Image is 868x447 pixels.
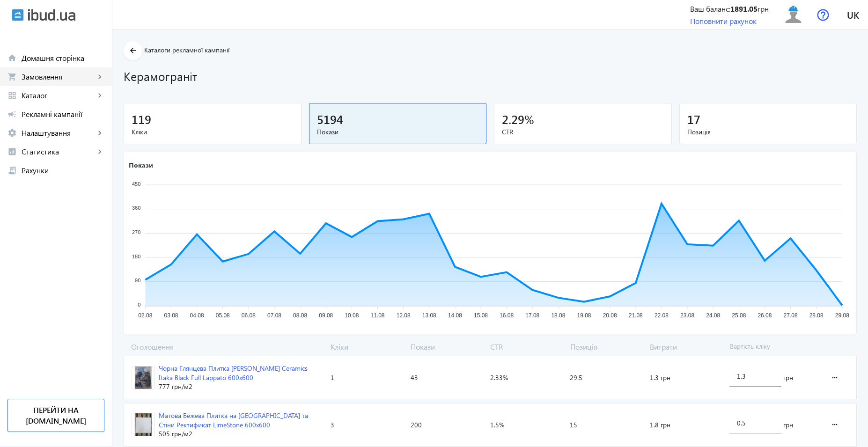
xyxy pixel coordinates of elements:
[490,373,508,382] span: 2.33%
[817,9,829,21] img: help.svg
[784,313,798,319] tspan: 27.08
[566,342,647,352] span: Позиція
[650,420,670,430] span: 1.8 грн
[474,313,488,319] tspan: 15.08
[22,110,104,119] span: Рекламні кампанії
[124,342,327,352] span: Оголошення
[319,313,333,319] tspan: 09.08
[22,128,95,138] span: Налаштування
[422,313,436,319] tspan: 13.08
[28,9,75,21] img: ibud_text.svg
[502,127,664,137] span: CTR
[124,68,857,84] h1: Керамограніт
[95,91,104,100] mat-icon: keyboard_arrow_right
[22,91,95,100] span: Каталог
[293,313,307,319] tspan: 08.08
[411,373,418,382] span: 43
[135,278,140,284] tspan: 90
[486,342,566,352] span: CTR
[22,147,95,156] span: Статистика
[132,127,294,137] span: Кліки
[267,313,281,319] tspan: 07.08
[159,364,323,382] div: Чорна Глянцева Плитка [PERSON_NAME] Ceramics Itaka Black Full Lappato 600х600
[7,128,17,138] mat-icon: settings
[407,342,487,352] span: Покази
[680,313,694,319] tspan: 23.08
[603,313,617,319] tspan: 20.08
[629,313,643,319] tspan: 21.08
[646,342,726,352] span: Витрати
[242,313,256,319] tspan: 06.08
[847,9,859,21] span: uk
[132,229,140,235] tspan: 270
[726,342,821,352] span: Вартість кліку
[22,72,95,81] span: Замовлення
[490,420,504,430] span: 1.5%
[829,366,840,389] mat-icon: more_horiz
[411,420,422,430] span: 200
[783,373,793,382] span: грн
[159,411,323,429] div: Матова Бежева Плитка на [GEOGRAPHIC_DATA] та Стіни Ректификат LimeStone 600х600
[7,110,17,119] mat-icon: campaign
[7,166,17,175] mat-icon: receipt_long
[132,413,154,436] img: 12494684409d4b1bd88466533518662-e564628ff5.jpg
[570,373,582,382] span: 29.5
[525,313,539,319] tspan: 17.08
[95,72,104,81] mat-icon: keyboard_arrow_right
[730,4,758,14] b: 1891.05
[835,313,849,319] tspan: 29.08
[577,313,591,319] tspan: 19.08
[138,302,140,308] tspan: 0
[809,313,824,319] tspan: 28.08
[22,53,104,63] span: Домашня сторінка
[7,53,17,63] mat-icon: home
[327,342,407,352] span: Кліки
[132,111,151,127] span: 119
[655,313,669,319] tspan: 22.08
[22,166,104,175] span: Рахунки
[687,127,849,137] span: Позиція
[829,413,840,436] mat-icon: more_horiz
[524,111,534,127] span: %
[132,205,140,211] tspan: 360
[129,161,153,169] text: Покази
[132,181,140,187] tspan: 450
[216,313,230,319] tspan: 05.08
[345,313,359,319] tspan: 10.08
[7,91,17,100] mat-icon: grid_view
[690,4,769,14] div: Ваш баланс: грн
[95,147,104,156] mat-icon: keyboard_arrow_right
[7,399,104,432] a: Перейти на [DOMAIN_NAME]
[144,45,229,54] span: Каталоги рекламної кампанії
[706,313,720,319] tspan: 24.08
[448,313,462,319] tspan: 14.08
[650,373,670,382] span: 1.3 грн
[132,254,140,259] tspan: 180
[190,313,204,319] tspan: 04.08
[95,128,104,138] mat-icon: keyboard_arrow_right
[317,111,343,127] span: 5194
[317,127,479,137] span: Покази
[370,313,384,319] tspan: 11.08
[159,429,323,439] div: 505 грн /м2
[138,313,152,319] tspan: 02.08
[783,4,804,25] img: user.svg
[164,313,178,319] tspan: 03.08
[500,313,514,319] tspan: 16.08
[570,420,577,430] span: 15
[732,313,746,319] tspan: 25.08
[132,366,154,389] img: 2534368440691603d50516224331908-f04db526d9.jpg
[687,111,700,127] span: 17
[783,420,793,430] span: грн
[551,313,565,319] tspan: 18.08
[397,313,411,319] tspan: 12.08
[127,45,139,57] mat-icon: arrow_back
[331,373,334,382] span: 1
[502,111,524,127] span: 2.29
[12,9,24,21] img: ibud.svg
[7,72,17,81] mat-icon: shopping_cart
[7,147,17,156] mat-icon: analytics
[331,420,334,430] span: 3
[159,382,323,391] div: 777 грн /м2
[758,313,772,319] tspan: 26.08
